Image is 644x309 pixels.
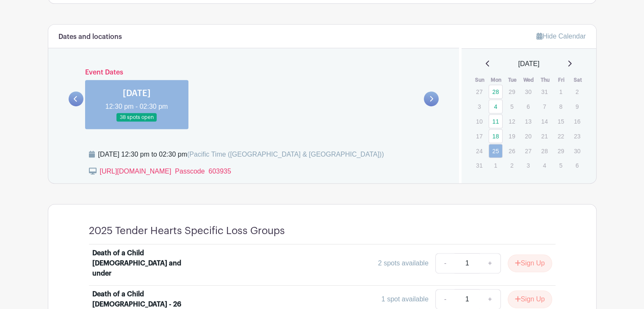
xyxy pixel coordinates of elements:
p: 13 [521,115,535,128]
p: 30 [521,85,535,98]
p: 9 [570,100,584,113]
th: Thu [537,76,553,84]
button: Sign Up [508,254,552,272]
a: - [435,253,455,273]
span: (Pacific Time ([GEOGRAPHIC_DATA] & [GEOGRAPHIC_DATA])) [187,151,384,158]
p: 14 [537,115,551,128]
p: 5 [505,100,519,113]
th: Wed [521,76,537,84]
p: 29 [505,85,519,98]
p: 3 [472,100,486,113]
p: 2 [505,159,519,172]
p: 21 [537,130,551,143]
a: 4 [489,99,503,113]
a: 25 [489,144,503,158]
p: 15 [554,115,568,128]
p: 10 [472,115,486,128]
p: 12 [505,115,519,128]
th: Mon [488,76,505,84]
a: 18 [489,129,503,143]
p: 28 [537,144,551,157]
h6: Dates and locations [58,33,122,41]
p: 3 [521,159,535,172]
p: 30 [570,144,584,157]
p: 31 [472,159,486,172]
span: [DATE] [518,59,539,69]
div: 1 spot available [381,294,428,304]
p: 19 [505,130,519,143]
p: 6 [570,159,584,172]
p: 8 [554,100,568,113]
p: 2 [570,85,584,98]
p: 4 [537,159,551,172]
p: 1 [489,159,503,172]
p: 6 [521,100,535,113]
p: 24 [472,144,486,157]
a: 28 [489,85,503,99]
h4: 2025 Tender Hearts Specific Loss Groups [89,225,285,237]
p: 26 [505,144,519,157]
p: 7 [537,100,551,113]
p: 5 [554,159,568,172]
a: 11 [489,114,503,128]
p: 27 [472,85,486,98]
a: + [479,253,500,273]
th: Sun [472,76,488,84]
h6: Event Dates [83,69,424,77]
div: 2 spots available [378,258,428,268]
a: [URL][DOMAIN_NAME] Passcode 603935 [100,168,231,175]
p: 16 [570,115,584,128]
p: 27 [521,144,535,157]
th: Fri [553,76,570,84]
p: 1 [554,85,568,98]
th: Sat [569,76,586,84]
p: 23 [570,130,584,143]
div: Death of a Child [DEMOGRAPHIC_DATA] and under [92,248,197,279]
p: 17 [472,130,486,143]
div: [DATE] 12:30 pm to 02:30 pm [98,149,384,160]
p: 22 [554,130,568,143]
th: Tue [504,76,521,84]
p: 29 [554,144,568,157]
p: 20 [521,130,535,143]
a: Hide Calendar [536,33,586,40]
p: 31 [537,85,551,98]
button: Sign Up [508,290,552,308]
